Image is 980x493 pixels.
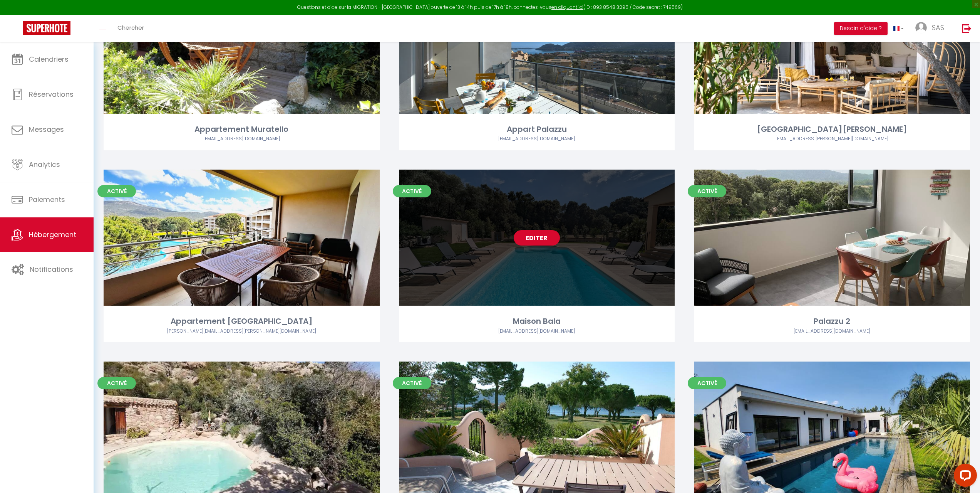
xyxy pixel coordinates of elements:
img: Super Booking [23,21,70,35]
div: Airbnb [694,328,970,335]
span: Messages [29,125,64,134]
a: Editer [809,422,855,437]
div: Airbnb [399,135,675,143]
span: Activé [688,377,726,389]
div: Appartement [GEOGRAPHIC_DATA] [104,315,380,327]
div: Airbnb [399,328,675,335]
div: Maison Bala [399,315,675,327]
div: [GEOGRAPHIC_DATA][PERSON_NAME] [694,123,970,135]
a: Chercher [112,15,150,42]
img: logout [962,24,972,33]
div: Palazzu 2 [694,315,970,327]
span: SAS [932,23,944,32]
span: Calendriers [29,54,69,64]
img: ... [915,22,927,34]
a: Editer [218,230,265,246]
span: Activé [393,377,431,389]
a: Editer [514,422,560,437]
span: Activé [688,185,726,197]
span: Réservations [29,89,74,99]
div: Airbnb [104,328,380,335]
span: Activé [97,185,136,197]
span: Activé [393,185,431,197]
span: Activé [97,377,136,389]
div: Appart Palazzu [399,123,675,135]
span: Analytics [29,160,60,169]
a: Editer [218,38,265,53]
span: Paiements [29,195,65,204]
a: en cliquant ici [551,4,583,10]
a: Editer [218,422,265,437]
iframe: LiveChat chat widget [948,461,980,493]
a: Editer [809,230,855,246]
div: Airbnb [694,135,970,143]
a: ... SAS [910,15,954,42]
div: Airbnb [104,135,380,143]
button: Besoin d'aide ? [834,22,888,35]
div: Appartement Muratello [104,123,380,135]
span: Hébergement [29,230,76,239]
a: Editer [514,38,560,53]
span: Notifications [30,264,73,274]
a: Editer [514,230,560,246]
span: Chercher [117,24,144,32]
a: Editer [809,38,855,53]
